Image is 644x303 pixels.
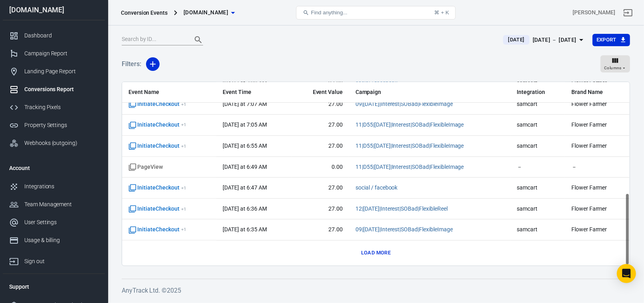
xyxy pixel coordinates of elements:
[3,116,105,134] a: Property Settings
[181,227,186,233] sup: + 1
[128,184,186,192] span: InitiateCheckout
[356,163,464,171] span: 11|D55|Sep17|Interest|SOBad|FlexibleImage
[184,8,228,18] span: samcart.com
[497,33,592,47] button: [DATE][DATE] － [DATE]
[128,121,186,129] span: InitiateCheckout
[505,36,527,44] span: [DATE]
[298,142,343,150] span: 27.00
[571,184,623,192] span: Flower Farmer
[601,55,630,73] button: Columns
[571,88,623,96] span: Brand Name
[356,101,452,107] a: 09|[DATE]|Interest|SOBad|FlexibleImage
[617,264,636,283] div: Open Intercom Messenger
[122,51,141,77] h5: Filters:
[434,10,449,16] div: ⌘ + K
[128,88,210,96] span: Event Name
[571,142,623,150] span: Flower Farmer
[3,98,105,116] a: Tracking Pixels
[517,121,559,129] span: samcart
[3,249,105,270] a: Sign out
[356,184,397,192] span: social / facebook
[180,5,238,20] button: [DOMAIN_NAME]
[3,178,105,195] a: Integrations
[618,3,638,22] a: Sign out
[356,205,448,212] a: 12|[DATE]|Interest|SOBad|FlexibleReel
[3,195,105,213] a: Team Management
[24,121,99,129] div: Property Settings
[223,226,267,233] time: 2025-10-03T06:35:39+01:00
[356,226,452,233] a: 09|[DATE]|Interest|SOBad|FlexibleImage
[356,184,397,191] a: social / facebook
[223,88,286,96] span: Event Time
[517,88,559,96] span: Integration
[128,226,186,234] span: InitiateCheckout
[571,226,623,234] span: Flower Farmer
[24,49,99,58] div: Campaign Report
[24,257,99,266] div: Sign out
[122,285,630,295] h6: AnyTrack Ltd. © 2025
[356,143,464,149] a: 11|D55|[DATE]|Interest|SOBad|FlexibleImage
[24,85,99,94] div: Conversions Report
[3,134,105,152] a: Webhooks (outgoing)
[223,143,267,149] time: 2025-10-03T06:55:49+01:00
[356,164,464,170] a: 11|D55|[DATE]|Interest|SOBad|FlexibleImage
[298,205,343,213] span: 27.00
[223,164,267,170] time: 2025-10-03T06:49:23+01:00
[3,231,105,249] a: Usage & billing
[223,205,267,212] time: 2025-10-03T06:36:48+01:00
[573,8,615,17] div: Account id: wh3fzyA8
[298,88,343,96] span: Event Value
[517,184,559,192] span: samcart
[517,163,559,171] span: －
[3,158,105,178] li: Account
[298,100,343,108] span: 27.00
[181,102,186,107] sup: + 1
[24,67,99,76] div: Landing Page Report
[311,10,347,16] span: Find anything...
[356,226,452,234] span: 09|Sep17|Interest|SOBad|FlexibleImage
[128,100,186,108] span: InitiateCheckout
[298,121,343,129] span: 27.00
[122,82,630,266] div: scrollable content
[356,88,467,96] span: Campaign
[571,163,623,171] span: －
[181,143,186,149] sup: + 1
[517,100,559,108] span: samcart
[517,142,559,150] span: samcart
[223,184,267,191] time: 2025-10-03T06:47:01+01:00
[181,122,186,128] sup: + 1
[24,236,99,244] div: Usage & billing
[181,206,186,211] sup: + 1
[356,205,448,213] span: 12|Sep25|Interest|SOBad|FlexibleReel
[517,226,559,234] span: samcart
[3,213,105,231] a: User Settings
[604,65,622,72] span: Columns
[128,205,186,213] span: InitiateCheckout
[517,205,559,213] span: samcart
[3,80,105,98] a: Conversions Report
[356,121,464,128] a: 11|D55|[DATE]|Interest|SOBad|FlexibleImage
[359,247,393,259] button: Load more
[3,63,105,80] a: Landing Page Report
[571,100,623,108] span: Flower Farmer
[356,142,464,150] span: 11|D55|Sep17|Interest|SOBad|FlexibleImage
[3,6,105,14] div: [DOMAIN_NAME]
[24,200,99,209] div: Team Management
[571,121,623,129] span: Flower Farmer
[298,226,343,234] span: 27.00
[128,142,186,150] span: InitiateCheckout
[128,163,163,171] span: Standard event name
[296,6,456,20] button: Find anything...⌘ + K
[533,35,577,45] div: [DATE] － [DATE]
[24,182,99,191] div: Integrations
[593,34,630,46] button: Export
[24,139,99,147] div: Webhooks (outgoing)
[298,163,343,171] span: 0.00
[223,121,267,128] time: 2025-10-03T07:05:50+01:00
[24,31,99,40] div: Dashboard
[223,101,267,107] time: 2025-10-03T07:07:50+01:00
[122,35,186,45] input: Search by ID...
[189,30,208,49] button: Search
[571,205,623,213] span: Flower Farmer
[24,103,99,111] div: Tracking Pixels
